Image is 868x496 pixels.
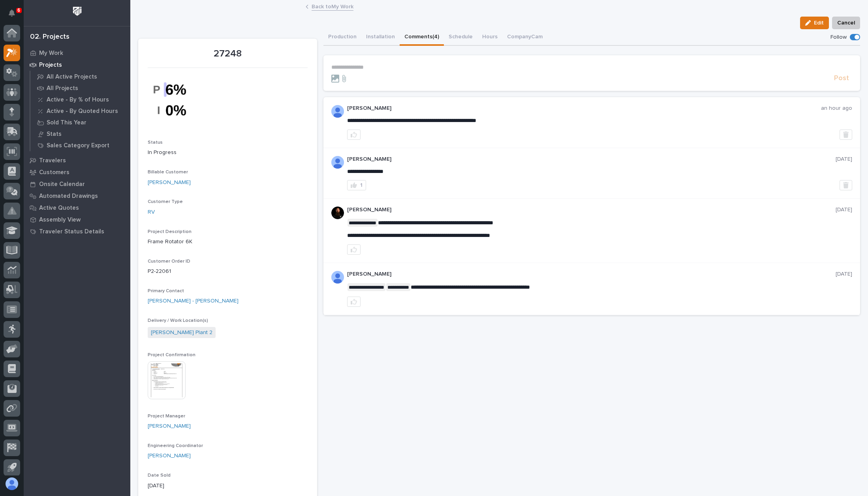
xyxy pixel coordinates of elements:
a: Traveler Status Details [24,225,130,237]
a: Stats [30,128,130,139]
img: AOh14GjL2DAcrcZY4n3cZEezSB-C93yGfxH8XahArY0--A=s96-c [331,105,344,118]
a: Projects [24,59,130,71]
button: like this post [347,297,361,307]
span: Primary Contact [148,289,184,293]
a: Travelers [24,154,130,166]
p: All Projects [47,85,78,92]
p: Sold This Year [47,119,86,126]
a: Active Quotes [24,202,130,214]
a: All Active Projects [30,71,130,82]
span: Engineering Coordinator [148,443,203,448]
div: 02. Projects [30,33,70,41]
img: AOh14GjpcA6ydKGAvwfezp8OhN30Q3_1BHk5lQOeczEvCIoEuGETHm2tT-JUDAHyqffuBe4ae2BInEDZwLlH3tcCd_oYlV_i4... [331,271,344,284]
div: 1 [360,182,363,188]
button: Installation [361,29,400,46]
p: [DATE] [836,207,852,213]
span: Billable Customer [148,170,188,175]
p: Onsite Calendar [39,181,85,188]
a: Assembly View [24,214,130,225]
p: Projects [39,62,62,69]
p: [PERSON_NAME] [347,105,821,112]
button: 1 [347,180,366,190]
img: Workspace Logo [70,4,85,19]
p: Active Quotes [39,205,79,212]
a: Customers [24,166,130,178]
span: Project Description [148,229,192,234]
a: [PERSON_NAME] [148,452,191,460]
button: Notifications [4,5,20,21]
p: [PERSON_NAME] [347,207,836,213]
span: Project Manager [148,414,185,419]
button: Post [831,74,852,83]
a: All Projects [30,83,130,94]
a: Back toMy Work [312,2,353,11]
p: 27248 [148,48,308,60]
a: [PERSON_NAME] [148,422,191,430]
a: Sales Category Export [30,140,130,151]
button: Schedule [444,29,477,46]
button: like this post [347,130,361,140]
p: Stats [47,131,62,138]
a: [PERSON_NAME] Plant 2 [151,329,212,337]
a: Sold This Year [30,117,130,128]
p: Travelers [39,157,66,164]
p: Traveler Status Details [39,228,104,235]
button: Edit [800,17,829,29]
p: Customers [39,169,70,176]
p: In Progress [148,148,308,157]
span: Date Sold [148,473,171,478]
p: [DATE] [836,271,852,278]
p: P2-22061 [148,267,308,276]
button: CompanyCam [502,29,547,46]
button: Delete post [840,180,852,190]
span: Cancel [837,18,855,28]
p: Active - By Quoted Hours [47,108,118,115]
p: 6 [17,8,20,13]
img: zmKUmRVDQjmBLfnAs97p [331,207,344,219]
p: Follow [830,34,847,41]
a: [PERSON_NAME] [148,178,191,187]
span: Edit [814,19,824,26]
span: Post [834,74,849,83]
p: an hour ago [821,105,852,112]
img: AOh14GjL2DAcrcZY4n3cZEezSB-C93yGfxH8XahArY0--A=s96-c [331,156,344,169]
span: Customer Order ID [148,259,190,264]
a: Active - By Quoted Hours [30,105,130,116]
a: Automated Drawings [24,190,130,202]
span: Status [148,140,163,145]
p: My Work [39,50,63,57]
a: [PERSON_NAME] - [PERSON_NAME] [148,297,239,305]
p: [PERSON_NAME] [347,156,836,163]
span: Project Confirmation [148,353,195,357]
button: like this post [347,244,361,255]
div: Notifications6 [10,9,20,22]
button: Cancel [832,17,860,29]
p: Active - By % of Hours [47,96,109,103]
a: Onsite Calendar [24,178,130,190]
p: [DATE] [836,156,852,163]
p: [DATE] [148,482,308,490]
span: Customer Type [148,199,183,204]
p: Automated Drawings [39,193,98,200]
p: [PERSON_NAME] [347,271,836,278]
img: zmV-Utazc53xAKAavJZEoD1wvAaDC4r39eRdRL7ydNQ [148,73,207,127]
button: Comments (4) [400,29,444,46]
a: RV [148,208,155,216]
p: All Active Projects [47,73,97,81]
a: My Work [24,47,130,59]
span: Delivery / Work Location(s) [148,318,208,323]
p: Assembly View [39,216,81,224]
button: Hours [477,29,502,46]
p: Sales Category Export [47,142,109,149]
button: Delete post [840,130,852,140]
p: Frame Rotator 6K [148,238,308,246]
button: users-avatar [4,475,20,492]
button: Production [323,29,361,46]
a: Active - By % of Hours [30,94,130,105]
